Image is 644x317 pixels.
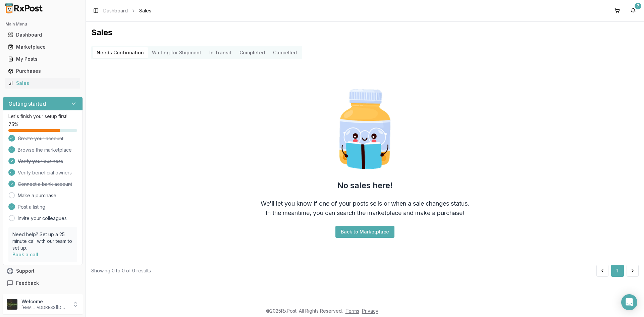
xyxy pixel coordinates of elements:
span: 75 % [8,121,18,128]
img: User avatar [7,299,17,310]
h1: Sales [91,27,639,38]
div: In the meantime, you can search the marketplace and make a purchase! [266,208,464,218]
a: Book a call [12,252,38,257]
p: [EMAIL_ADDRESS][DOMAIN_NAME] [21,305,68,310]
div: My Posts [8,56,77,62]
button: Completed [235,47,269,58]
button: In Transit [205,47,235,58]
p: Need help? Set up a 25 minute call with our team to set up. [12,231,73,251]
button: 1 [611,265,624,277]
h2: No sales here! [337,180,393,191]
span: Feedback [16,280,39,286]
div: We'll let you know if one of your posts sells or when a sale changes status. [261,199,469,208]
button: Back to Marketplace [335,226,394,238]
div: Showing 0 to 0 of 0 results [91,267,151,274]
button: Needs Confirmation [93,47,148,58]
h3: Getting started [8,100,46,108]
img: Smart Pill Bottle [322,86,408,172]
a: Make a purchase [18,192,56,199]
button: Marketplace [3,42,83,52]
a: My Posts [5,53,80,65]
p: Let's finish your setup first! [8,113,77,120]
a: Purchases [5,65,80,77]
button: Support [3,265,83,277]
div: 7 [635,3,641,9]
div: Purchases [8,68,77,74]
button: Purchases [3,66,83,76]
a: Dashboard [103,7,128,14]
span: Create your account [18,135,63,142]
a: Dashboard [5,29,80,41]
a: Privacy [362,308,378,314]
h2: Main Menu [5,21,80,27]
div: Dashboard [8,32,77,38]
button: Dashboard [3,30,83,40]
a: Marketplace [5,41,80,53]
a: Terms [345,308,359,314]
button: Waiting for Shipment [148,47,205,58]
button: Sales [3,78,83,89]
button: My Posts [3,54,83,64]
div: Open Intercom Messenger [621,294,637,310]
img: RxPost Logo [3,3,46,13]
span: Verify beneficial owners [18,169,72,176]
span: Verify your business [18,158,63,165]
button: Cancelled [269,47,301,58]
nav: breadcrumb [103,7,151,14]
span: Browse the marketplace [18,147,72,153]
button: Feedback [3,277,83,289]
div: Marketplace [8,44,77,50]
span: Post a listing [18,204,45,210]
span: Connect a bank account [18,181,72,188]
div: Sales [8,80,77,87]
span: Sales [139,7,151,14]
p: Welcome [21,298,68,305]
a: Sales [5,77,80,89]
button: 7 [628,5,639,16]
a: Invite your colleagues [18,215,67,222]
